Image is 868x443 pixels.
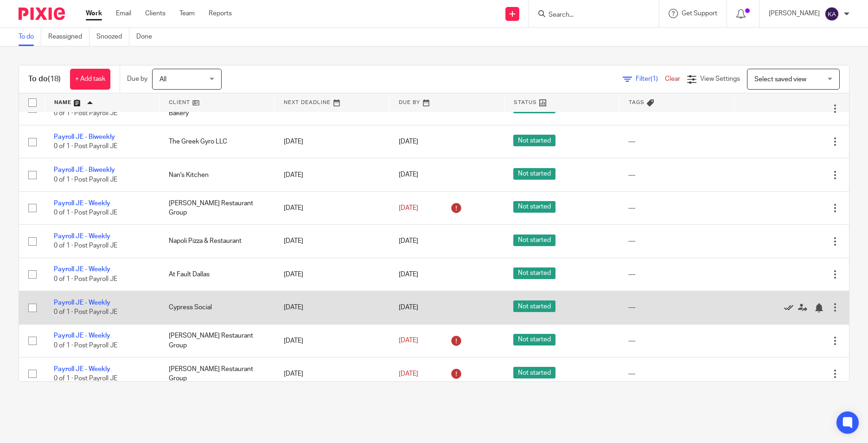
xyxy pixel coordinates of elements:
[636,76,665,82] span: Filter
[48,75,61,83] span: (18)
[54,243,117,249] span: 0 of 1 · Post Payroll JE
[160,357,274,390] td: [PERSON_NAME] Restaurant Group
[399,371,418,377] span: [DATE]
[160,258,274,291] td: At Fault Dallas
[54,110,117,117] span: 0 of 1 · Post Payroll JE
[48,28,89,46] a: Reassigned
[513,334,555,345] span: Not started
[28,74,61,84] h1: To do
[54,309,117,315] span: 0 of 1 · Post Payroll JE
[160,125,274,158] td: The Greek Gyro LLC
[513,168,555,180] span: Not started
[399,138,418,145] span: [DATE]
[628,270,725,279] div: ---
[54,233,110,240] a: Payroll JE - Weekly
[513,367,555,378] span: Not started
[160,76,166,83] span: All
[54,300,110,306] a: Payroll JE - Weekly
[86,9,102,18] a: Work
[54,209,117,216] span: 0 of 1 · Post Payroll JE
[399,304,418,311] span: [DATE]
[19,28,41,46] a: To do
[145,9,166,18] a: Clients
[160,291,274,324] td: Cypress Social
[160,225,274,258] td: Napoli Pizza & Restaurant
[54,375,117,382] span: 0 of 1 · Post Payroll JE
[160,158,274,191] td: Nan's Kitchen
[136,28,159,46] a: Done
[274,125,389,158] td: [DATE]
[54,167,115,173] a: Payroll JE - Biweekly
[399,172,418,178] span: [DATE]
[209,9,232,18] a: Reports
[160,324,274,357] td: [PERSON_NAME] Restaurant Group
[399,205,418,211] span: [DATE]
[628,336,725,345] div: ---
[548,11,631,20] input: Search
[513,235,555,246] span: Not started
[628,137,725,146] div: ---
[54,342,117,349] span: 0 of 1 · Post Payroll JE
[274,357,389,390] td: [DATE]
[19,7,65,20] img: Pixie
[127,74,147,84] p: Due by
[179,9,195,18] a: Team
[399,338,418,344] span: [DATE]
[54,276,117,282] span: 0 of 1 · Post Payroll JE
[54,366,110,372] a: Payroll JE - Weekly
[665,76,680,82] a: Clear
[116,9,131,18] a: Email
[628,236,725,246] div: ---
[628,170,725,180] div: ---
[628,203,725,213] div: ---
[274,191,389,224] td: [DATE]
[54,176,117,183] span: 0 of 1 · Post Payroll JE
[682,10,717,17] span: Get Support
[628,303,725,312] div: ---
[513,300,555,312] span: Not started
[274,258,389,291] td: [DATE]
[700,76,740,82] span: View Settings
[628,369,725,378] div: ---
[629,100,645,105] span: Tags
[513,201,555,213] span: Not started
[54,266,110,273] a: Payroll JE - Weekly
[513,135,555,146] span: Not started
[96,28,129,46] a: Snoozed
[274,291,389,324] td: [DATE]
[784,303,798,312] a: Mark as done
[274,158,389,191] td: [DATE]
[769,9,820,18] p: [PERSON_NAME]
[513,267,555,279] span: Not started
[274,324,389,357] td: [DATE]
[754,76,806,83] span: Select saved view
[399,271,418,278] span: [DATE]
[274,225,389,258] td: [DATE]
[399,238,418,244] span: [DATE]
[70,69,110,90] a: + Add task
[54,200,110,207] a: Payroll JE - Weekly
[160,191,274,224] td: [PERSON_NAME] Restaurant Group
[824,7,839,21] img: svg%3E
[54,134,115,140] a: Payroll JE - Biweekly
[54,143,117,150] span: 0 of 1 · Post Payroll JE
[651,76,658,82] span: (1)
[54,332,110,339] a: Payroll JE - Weekly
